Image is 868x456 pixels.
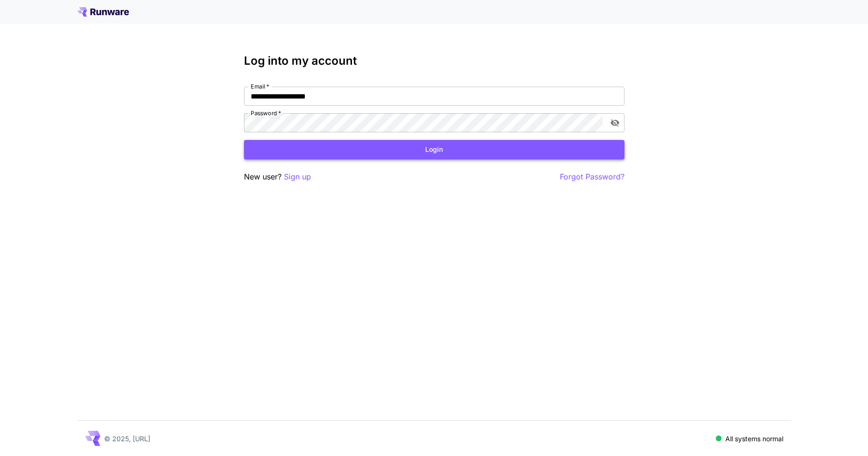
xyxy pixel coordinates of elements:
label: Password [251,109,281,117]
button: Login [244,140,624,159]
button: Sign up [284,171,311,183]
p: All systems normal [725,434,783,444]
label: Email [251,82,269,90]
button: toggle password visibility [606,114,624,131]
button: Forgot Password? [560,171,624,183]
p: © 2025, [URL] [104,434,150,444]
p: New user? [244,171,311,183]
h3: Log into my account [244,54,624,68]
